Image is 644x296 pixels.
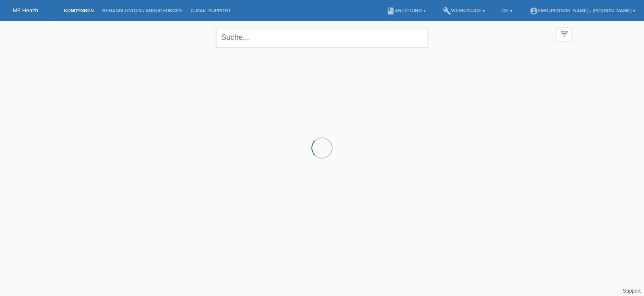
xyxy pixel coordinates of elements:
[216,28,428,47] input: Suche...
[443,7,451,15] i: build
[623,288,641,294] a: Support
[498,8,516,13] a: DE ▾
[13,7,38,14] a: MF Health
[187,8,235,13] a: E-Mail Support
[98,8,187,13] a: Behandlungen / Abbuchungen
[60,8,98,13] a: Kund*innen
[525,8,640,13] a: account_circleEMS [PERSON_NAME] - [PERSON_NAME] ▾
[560,29,569,39] i: filter_list
[382,8,430,13] a: bookAnleitung ▾
[530,7,538,15] i: account_circle
[439,8,490,13] a: buildWerkzeuge ▾
[386,7,395,15] i: book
